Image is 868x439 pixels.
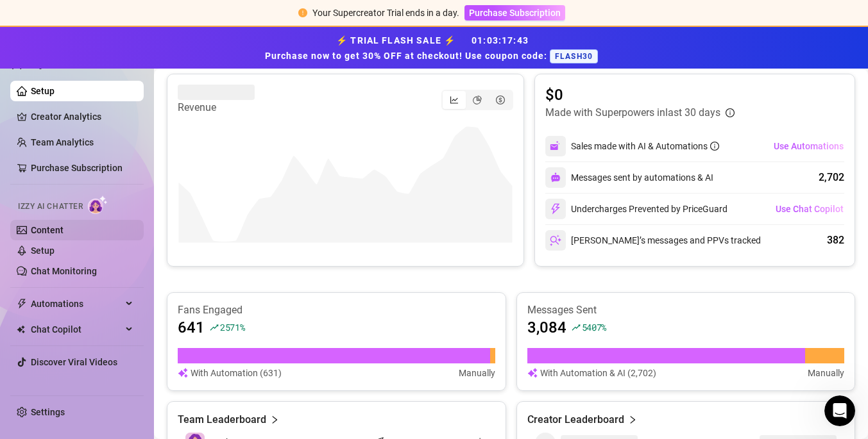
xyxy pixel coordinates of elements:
span: exclamation-circle [298,8,307,17]
span: Your Supercreator Trial ends in a day. [312,8,459,18]
img: AI Chatter [88,195,108,214]
article: 641 [178,317,205,338]
a: Settings [31,407,65,417]
img: Chat Copilot [17,325,25,334]
img: svg%3e [550,172,561,183]
div: joined the conversation [55,256,219,268]
a: Chat Monitoring [31,266,97,276]
span: Use Automations [774,141,844,151]
span: Izzy AI Chatter [18,201,83,213]
b: [PERSON_NAME] [55,258,127,267]
div: Undercharges Prevented by PriceGuard [545,199,728,219]
span: right [270,412,279,427]
img: svg%3e [550,203,561,215]
a: Setup [31,86,55,96]
b: 50% off for your first 2 months [21,76,197,99]
div: Thank you, I really appreciate that and the generous offer. I would love to do the 50% off my fir... [46,161,246,226]
button: Use Chat Copilot [775,199,844,219]
article: Made with Superpowers in last 30 days [545,105,720,120]
span: 5407 % [582,321,607,333]
span: Chat Copilot [31,319,122,340]
img: Profile image for Ella [38,256,51,269]
article: Revenue [178,100,255,115]
article: Fans Engaged [178,303,495,317]
span: line-chart [450,95,459,104]
strong: ⚡ TRIAL FLASH SALE ⚡ [265,35,603,61]
button: Use Automations [773,136,844,156]
span: info-circle [726,108,735,117]
article: Manually [808,366,844,380]
div: [PERSON_NAME]’s messages and PPVs tracked [545,230,761,251]
div: Hi [PERSON_NAME], you can use this discount code for 50% off for your first 2 months: OFF50% [21,291,200,329]
div: [DATE] [10,236,246,254]
div: 382 [827,233,844,248]
div: Close [225,5,248,28]
article: With Automation & AI (2,702) [540,366,656,380]
button: go back [8,5,33,29]
button: Send a message… [220,336,241,356]
iframe: Intercom live chat [824,395,855,426]
span: pie-chart [473,95,482,104]
article: Team Leaderboard [178,412,266,427]
a: Creator Analytics [31,106,133,127]
a: Discover Viral Videos [31,357,117,367]
div: 2,702 [819,170,844,185]
button: Gif picker [40,341,51,351]
button: Purchase Subscription [464,5,565,21]
b: 3,000 AI messages [68,88,163,99]
article: Messages Sent [527,303,845,317]
span: FLASH30 [550,49,598,63]
a: Purchase Subscription [31,163,123,173]
article: With Automation (631) [191,366,282,380]
button: Home [201,5,225,29]
img: svg%3e [550,235,561,246]
div: Ella says… [10,254,246,283]
article: 3,084 [527,317,566,338]
a: Setup [31,245,55,256]
button: Upload attachment [61,341,71,351]
button: Start recording [81,341,92,351]
div: [DATE] [10,144,246,161]
div: Messages sent by automations & AI [545,167,713,188]
img: svg%3e [178,366,188,380]
span: dollar-circle [496,95,505,104]
div: Ashlee says… [10,161,246,236]
div: Sales made with AI & Automations [571,139,719,153]
img: svg%3e [550,140,561,152]
a: Content [31,225,64,235]
article: Creator Leaderboard [527,412,624,427]
span: rise [210,323,219,332]
span: thunderbolt [17,299,27,309]
div: As a thank you, we’d like to offer you a choice: either or on us. Please let me know which option... [21,51,200,126]
button: Emoji picker [20,341,30,351]
img: svg%3e [527,366,538,380]
span: right [628,412,637,427]
span: Automations [31,294,122,314]
article: Manually [459,366,495,380]
div: Hi [PERSON_NAME], you can use this discount code for 50% off for your first 2 months: OFF50% [10,283,210,336]
span: Purchase Subscription [469,8,561,18]
a: Team Analytics [31,137,94,147]
h1: [PERSON_NAME] [62,12,146,22]
span: rise [572,323,581,332]
span: 01 : 03 : 17 : 43 [472,35,529,46]
span: info-circle [710,142,719,151]
span: 2571 % [220,321,245,333]
span: Use Chat Copilot [776,204,844,214]
strong: Purchase now to get 30% OFF at checkout! Use coupon code: [265,51,550,61]
img: Profile image for Ella [37,7,57,28]
textarea: Message… [11,314,246,336]
a: Purchase Subscription [464,8,565,18]
div: segmented control [441,90,513,110]
article: $0 [545,85,735,105]
div: Thank you, I really appreciate that and the generous offer. I would love to do the 50% off my fir... [56,169,236,219]
div: Ella says… [10,283,246,347]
